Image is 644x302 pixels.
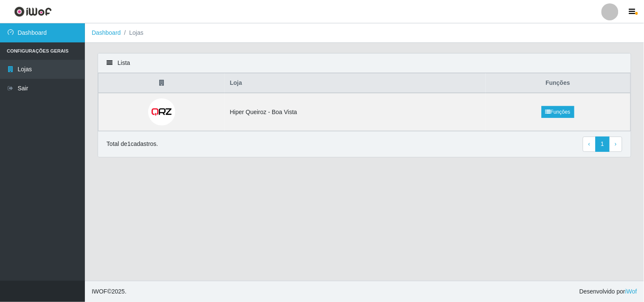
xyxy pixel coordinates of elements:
[625,288,637,295] a: iWof
[615,140,617,147] span: ›
[14,6,52,17] img: CoreUI Logo
[98,53,631,73] div: Lista
[609,137,622,152] a: Next
[486,73,631,93] th: Funções
[85,23,644,43] nav: breadcrumb
[225,73,485,93] th: Loja
[92,287,127,296] span: © 2025 .
[583,137,622,152] nav: pagination
[92,29,121,36] a: Dashboard
[542,106,574,118] a: Funções
[92,288,107,295] span: IWOF
[107,140,158,148] p: Total de 1 cadastros.
[579,287,637,296] span: Desenvolvido por
[583,137,596,152] a: Previous
[225,93,485,131] td: Hiper Queiroz - Boa Vista
[596,137,610,152] a: 1
[588,140,591,147] span: ‹
[121,28,143,37] li: Lojas
[148,98,175,126] img: Hiper Queiroz - Boa Vista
